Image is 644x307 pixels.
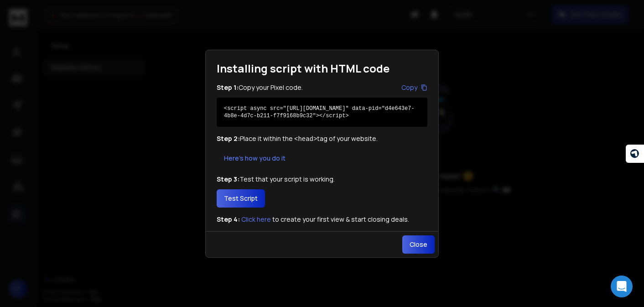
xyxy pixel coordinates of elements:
button: Click here [241,215,271,224]
h1: Installing script with HTML code [206,50,438,76]
button: Copy [401,83,427,92]
span: Step 4: [217,215,240,224]
p: Copy your Pixel code. [217,83,303,92]
p: Test that your script is working. [217,175,427,184]
p: to create your first view & start closing deals. [217,215,427,224]
p: Place it within the tag of your website. [217,134,427,144]
button: Here's how you do it [217,149,293,167]
code: <script async src="[URL][DOMAIN_NAME]" data-pid="d4e643e7-4b8e-4d7c-b211-f7f9168b9c32"></script> [224,105,415,119]
span: Step 2: [217,134,240,143]
button: Close [402,235,435,254]
div: Open Intercom Messenger [611,276,633,297]
button: Test Script [217,189,265,208]
span: Step 1: [217,83,239,92]
code: <head> [294,135,317,143]
span: Step 3: [217,175,239,183]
